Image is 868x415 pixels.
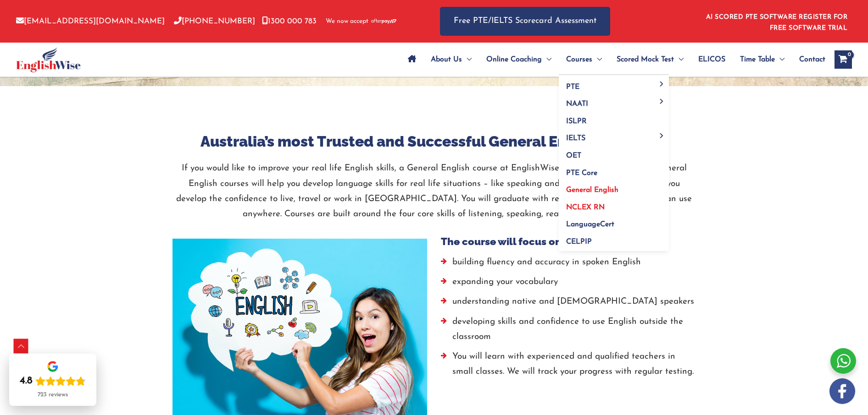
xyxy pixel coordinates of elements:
[566,83,579,91] span: PTE
[262,17,317,25] a: 1300 000 783
[609,44,691,76] a: Scored Mock TestMenu Toggle
[775,44,785,76] span: Menu Toggle
[441,235,696,247] h5: The course will focus on:
[566,118,587,125] span: ISLPR
[674,44,684,76] span: Menu Toggle
[559,144,669,162] a: OET
[566,152,581,159] span: OET
[799,44,825,76] span: Contact
[559,161,669,179] a: PTE Core
[371,19,396,24] img: Afterpay-Logo
[701,6,852,36] aside: Header Widget 1
[174,17,255,25] a: [PHONE_NUMBER]
[657,98,667,104] span: Menu Toggle
[566,221,614,228] span: LanguageCert
[592,44,602,76] span: Menu Toggle
[441,274,696,294] li: expanding your vocabulary
[566,44,592,76] span: Courses
[559,179,669,196] a: General English
[559,127,669,144] a: IELTSMenu Toggle
[792,44,825,76] a: Contact
[20,375,33,388] div: 4.8
[657,133,667,138] span: Menu Toggle
[706,14,848,32] a: AI SCORED PTE SOFTWARE REGISTER FOR FREE SOFTWARE TRIAL
[16,17,165,25] a: [EMAIL_ADDRESS][DOMAIN_NAME]
[740,44,775,76] span: Time Table
[441,255,696,274] li: building fluency and accuracy in spoken English
[172,161,696,222] p: If you would like to improve your real life English skills, a General English course at EnglishWi...
[559,93,669,110] a: NAATIMenu Toggle
[441,294,696,314] li: understanding native and [DEMOGRAPHIC_DATA] speakers
[423,44,479,76] a: About UsMenu Toggle
[172,132,696,151] h3: Australia’s most Trusted and Successful General English Institute
[486,44,542,76] span: Online Coaching
[542,44,551,76] span: Menu Toggle
[479,44,559,76] a: Online CoachingMenu Toggle
[559,75,669,93] a: PTEMenu Toggle
[431,44,462,76] span: About Us
[441,314,696,349] li: developing skills and confidence to use English outside the classroom
[16,47,81,72] img: cropped-ew-logo
[559,213,669,230] a: LanguageCert
[566,186,618,194] span: General English
[829,378,855,404] img: white-facebook.png
[20,375,86,388] div: Rating: 4.8 out of 5
[559,109,669,127] a: ISLPR
[657,82,667,87] span: Menu Toggle
[38,391,68,399] div: 723 reviews
[559,44,609,76] a: CoursesMenu Toggle
[441,349,696,384] li: You will learn with experienced and qualified teachers in small classes. We will track your progr...
[401,44,825,76] nav: Site Navigation: Main Menu
[691,44,733,76] a: ELICOS
[559,196,669,213] a: NCLEX RN
[566,169,597,177] span: PTE Core
[559,230,669,251] a: CELPIP
[326,17,368,26] span: We now accept
[835,50,852,69] a: View Shopping Cart, empty
[440,7,610,36] a: Free PTE/IELTS Scorecard Assessment
[698,44,725,76] span: ELICOS
[566,238,592,246] span: CELPIP
[462,44,472,76] span: Menu Toggle
[566,204,605,211] span: NCLEX RN
[733,44,792,76] a: Time TableMenu Toggle
[566,100,588,108] span: NAATI
[617,44,674,76] span: Scored Mock Test
[566,135,585,142] span: IELTS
